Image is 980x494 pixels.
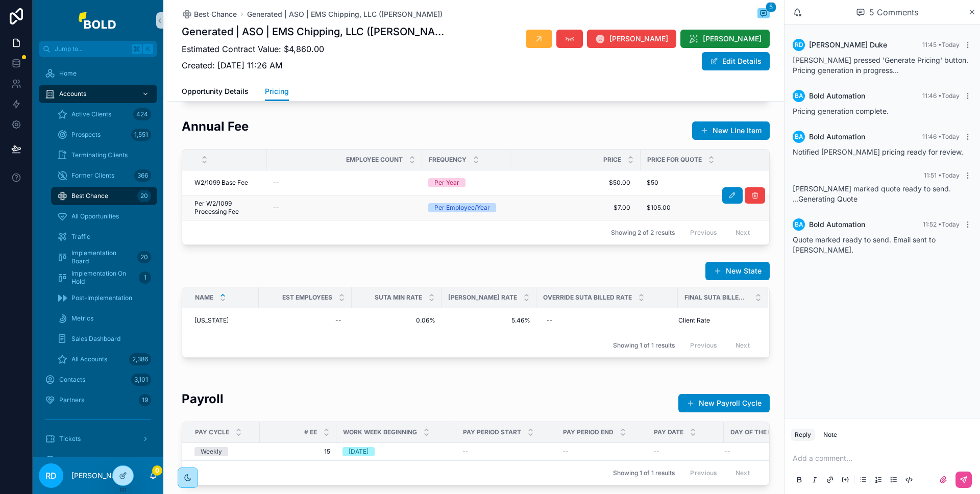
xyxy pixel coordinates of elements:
a: Contacts3,101 [39,370,157,389]
span: Showing 2 of 2 results [611,229,675,237]
span: 11:46 • Today [922,92,960,100]
span: Pay Period Start [463,428,521,436]
div: scrollable content [33,57,163,457]
span: Final SUTA Billed Rate [684,293,749,302]
h2: Annual Fee [182,118,249,135]
span: Jump to... [55,45,128,53]
span: Quote marked ready to send. Email sent to [PERSON_NAME]. [793,235,936,254]
span: Employee Count [346,156,403,164]
a: 0.06% [358,316,435,325]
a: Tickets [39,430,157,448]
span: [PERSON_NAME] marked quote ready to send. ...Generating Quote [793,184,951,203]
button: [PERSON_NAME] [587,30,676,48]
button: [PERSON_NAME] [680,30,770,48]
a: Best Chance20 [51,187,157,205]
span: Bold Automation [809,132,865,142]
div: Per Year [434,178,459,187]
span: Pay Date [654,428,683,436]
img: App logo [79,12,117,29]
div: 424 [133,108,151,120]
span: Frequency [429,156,467,164]
a: -- [724,448,798,456]
div: [DATE] [349,447,369,456]
a: Generated | ASO | EMS Chipping, LLC ([PERSON_NAME]) [247,9,443,19]
span: Contacts [59,376,85,384]
span: Per W2/1099 Processing Fee [194,200,261,216]
span: 11:45 • Today [922,41,960,48]
span: Implementation On Hold [71,269,135,286]
span: RD [795,41,803,49]
a: Home [39,64,157,83]
a: -- [462,448,550,456]
span: All Opportunities [71,212,119,220]
a: Best Chance [182,9,237,19]
a: New Line Item [692,121,770,140]
span: 0 [152,465,162,476]
span: $7.00 [521,204,630,212]
span: $105.00 [647,204,671,212]
a: Traffic [51,228,157,246]
a: 15 [266,448,330,456]
button: Edit Details [702,52,770,70]
span: Client Rate [678,316,710,325]
div: 1,551 [131,129,151,141]
span: Price for Quote [647,156,702,164]
a: New State [705,262,770,280]
a: All Opportunities [51,207,157,226]
div: 366 [134,169,151,182]
button: New Payroll Cycle [678,394,770,412]
div: 20 [137,251,151,263]
span: $50.00 [521,179,630,187]
span: Work Week Beginning [343,428,417,436]
span: -- [562,448,569,456]
span: Price [603,156,621,164]
p: Created: [DATE] 11:26 AM [182,59,452,71]
h2: Payroll [182,390,224,407]
a: Prospects1,551 [51,126,157,144]
span: [PERSON_NAME] Duke [809,40,887,50]
span: Tickets [59,435,81,443]
p: Estimated Contract Value: $4,860.00 [182,43,452,55]
span: Est Employees [282,293,332,302]
a: Implementation On Hold1 [51,268,157,287]
span: 11:51 • Today [924,171,960,179]
span: Active Clients [71,110,111,118]
span: Notified [PERSON_NAME] pricing ready for review. [793,147,963,156]
span: -- [653,448,659,456]
span: [PERSON_NAME] Rate [448,293,517,302]
span: Pay Cycle [195,428,229,436]
span: Bold Automation [809,219,865,230]
span: Showing 1 of 1 results [613,341,675,350]
span: Prospects [71,131,101,139]
span: Best Chance [194,9,237,19]
a: Interactions [39,450,157,468]
span: Interactions [59,455,93,463]
div: 19 [139,394,151,406]
span: [PERSON_NAME] [609,34,668,44]
a: All Accounts2,386 [51,350,157,368]
div: 3,101 [131,374,151,386]
span: Opportunity Details [182,86,249,96]
span: W2/1099 Base Fee [194,179,248,187]
button: Note [819,429,841,441]
a: Sales Dashboard [51,330,157,348]
span: Former Clients [71,171,114,180]
a: Accounts [39,85,157,103]
p: [PERSON_NAME] [71,471,130,481]
span: BA [795,92,803,100]
span: [PERSON_NAME] [703,34,762,44]
span: Traffic [71,233,90,241]
span: K [144,45,152,53]
span: -- [273,179,279,187]
span: [US_STATE] [194,316,229,325]
span: Override SUTA Billed Rate [543,293,632,302]
span: SUTA Min Rate [375,293,422,302]
button: 5 [757,8,770,20]
a: Partners19 [39,391,157,409]
a: 5.46% [448,316,530,325]
span: -- [724,448,730,456]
